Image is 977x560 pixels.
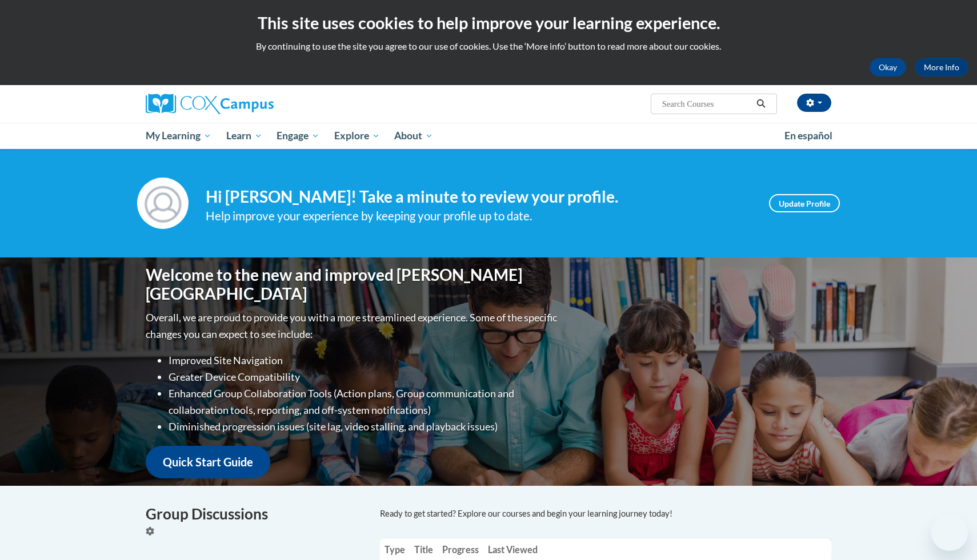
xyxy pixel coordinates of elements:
[146,309,560,343] p: Overall, we are proud to provide you with a more streamlined experience. Some of the specific cha...
[387,123,441,149] a: About
[9,11,968,34] h2: This site uses cookies to help improve your learning experience.
[931,514,968,551] iframe: Button to launch messaging window
[129,123,848,149] div: Main menu
[9,40,968,53] p: By continuing to use the site you agree to our use of cookies. Use the ‘More info’ button to read...
[138,123,219,149] a: My Learning
[169,385,560,418] li: Enhanced Group Collaboration Tools (Action plans, Group communication and collaboration tools, re...
[146,503,363,525] h4: Group Discussions
[219,123,270,149] a: Learn
[146,94,274,114] img: Cox Campus
[137,178,189,229] img: Profile Image
[915,58,968,76] a: More Info
[797,94,831,112] button: Account Settings
[206,207,752,225] div: Help improve your experience by keeping your profile up to date.
[146,94,363,114] a: Cox Campus
[777,124,840,148] a: En español
[394,129,433,143] span: About
[661,97,752,111] input: Search Courses
[169,369,560,385] li: Greater Device Compatibility
[146,265,560,304] h1: Welcome to the new and improved [PERSON_NAME][GEOGRAPHIC_DATA]
[769,194,840,212] a: Update Profile
[269,123,327,149] a: Engage
[169,418,560,435] li: Diminished progression issues (site lag, video stalling, and playback issues)
[146,129,211,143] span: My Learning
[870,58,906,76] button: Okay
[169,352,560,369] li: Improved Site Navigation
[334,129,380,143] span: Explore
[327,123,387,149] a: Explore
[784,130,832,142] span: En español
[226,129,262,143] span: Learn
[146,446,270,478] a: Quick Start Guide
[277,129,319,143] span: Engage
[206,187,752,207] h4: Hi [PERSON_NAME]! Take a minute to review your profile.
[752,97,770,111] button: Search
